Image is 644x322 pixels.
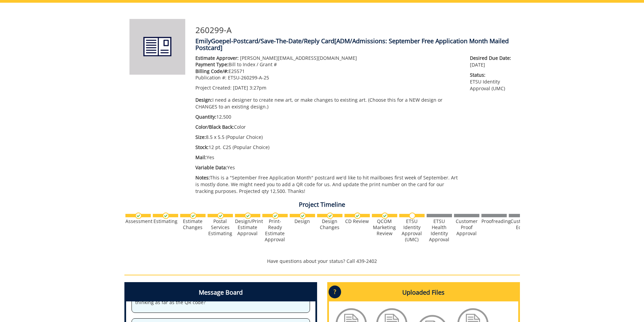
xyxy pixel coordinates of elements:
div: Assessment [125,218,151,224]
span: Billing Code/#: [195,68,229,74]
div: Customer Edits [509,218,534,230]
span: Variable Data: [195,164,227,171]
span: ETSU-260299-A-25 [228,74,269,81]
p: This is a "September Free Application Month" postcard we'd like to hit mailboxes first week of Se... [195,174,460,195]
p: 12,500 [195,114,460,120]
div: Design/Print Estimate Approval [235,218,260,237]
p: ETSU Identity Approval (UMC) [470,72,515,92]
p: ? [329,286,341,298]
span: [DATE] 3:27pm [233,84,266,91]
h4: Uploaded Files [329,284,518,301]
img: no [409,213,415,219]
img: checkmark [327,213,333,219]
p: E25571 [195,68,460,75]
span: [ADM/Admissions: September Free Application Month Mailed Postcard] [195,37,509,52]
div: Customer Proof Approval [454,218,479,237]
p: Yes [195,154,460,161]
img: checkmark [217,213,224,219]
div: Postal Services Estimating [208,218,233,237]
img: checkmark [245,213,251,219]
p: Bill to Index / Grant # [195,61,460,68]
span: Project Created: [195,84,232,91]
img: checkmark [163,213,169,219]
div: QCOM Marketing Review [372,218,397,237]
h4: EmilyGoepel-Postcard/Save-The-Date/Reply Card [195,38,515,51]
p: Color [195,124,460,130]
img: checkmark [382,213,388,219]
span: Desired Due Date: [470,55,515,61]
div: Estimating [153,218,178,224]
img: checkmark [190,213,196,219]
p: I need a designer to create new art, or make changes to existing art. (Choose this for a NEW desi... [195,97,460,110]
div: Design [290,218,315,224]
img: checkmark [354,213,361,219]
div: Estimate Changes [180,218,206,230]
span: Color/Black Back: [195,124,234,130]
h4: Project Timeline [124,201,520,208]
img: checkmark [272,213,279,219]
span: Stock: [195,144,209,150]
img: Product featured image [129,19,185,75]
span: Size: [195,134,206,140]
div: Design Changes [317,218,342,230]
span: Status: [470,72,515,78]
p: Yes [195,164,460,171]
p: [DATE] [470,55,515,68]
p: [PERSON_NAME][EMAIL_ADDRESS][DOMAIN_NAME] [195,55,460,61]
span: Publication #: [195,74,226,81]
div: Proofreading [481,218,507,224]
span: Mail: [195,154,207,160]
img: checkmark [135,213,142,219]
p: 12 pt. C2S (Popular Choice) [195,144,460,151]
span: Quantity: [195,114,216,120]
div: ETSU Identity Approval (UMC) [399,218,425,243]
div: Print-Ready Estimate Approval [262,218,288,243]
h4: Message Board [126,284,315,301]
div: CD Review [344,218,370,224]
span: Payment Type: [195,61,229,68]
img: checkmark [300,213,306,219]
span: Notes: [195,174,210,181]
div: ETSU Health Identity Approval [427,218,452,243]
span: Estimate Approver: [195,55,239,61]
p: 8.5 x 5.5 (Popular Choice) [195,134,460,141]
span: Design: [195,97,212,103]
h3: 260299-A [195,26,515,34]
p: Have questions about your status? Call 439-2402 [124,258,520,265]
